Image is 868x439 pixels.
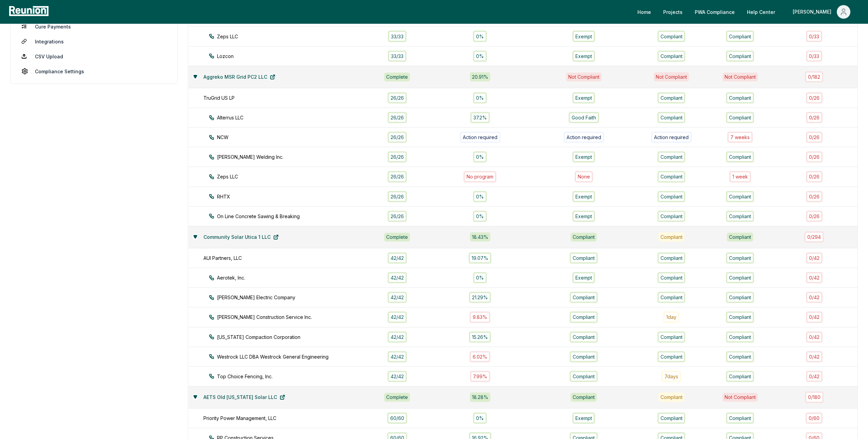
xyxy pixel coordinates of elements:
[388,331,407,343] div: 42 / 42
[806,132,823,143] div: 0 / 26
[384,73,410,81] div: Complete
[209,294,380,301] div: [PERSON_NAME] Electric Company
[806,151,823,163] div: 0 / 26
[570,351,598,362] div: Compliant
[388,132,407,143] div: 26 / 26
[16,20,172,33] a: Cure Payments
[473,272,487,283] div: 0%
[572,272,595,283] div: Exempt
[727,233,753,242] div: Compliant
[726,311,754,323] div: Compliant
[209,333,380,341] div: [US_STATE] Compaction Corporation
[726,272,754,283] div: Compliant
[657,211,686,222] div: Compliant
[198,70,281,84] a: Aggreko MSR Grid PC2 LLC
[805,71,823,82] div: 0 / 182
[384,233,410,242] div: Complete
[806,51,822,62] div: 0 / 33
[806,413,823,424] div: 0 / 60
[388,311,407,323] div: 42 / 42
[570,371,598,382] div: Compliant
[388,112,407,123] div: 26 / 26
[787,5,856,19] button: [PERSON_NAME]
[657,272,686,283] div: Compliant
[460,132,500,143] div: Action required
[469,292,491,303] div: 21.29%
[793,5,834,19] div: [PERSON_NAME]
[723,393,758,402] div: Not Compliant
[575,171,593,182] div: None
[726,151,754,163] div: Compliant
[470,232,490,242] div: 18.43 %
[657,292,686,303] div: Compliant
[572,211,595,222] div: Exempt
[473,211,487,222] div: 0%
[726,31,754,42] div: Compliant
[209,193,380,200] div: RHTX
[469,331,491,343] div: 15.26%
[726,413,754,424] div: Compliant
[729,171,751,182] div: 1 week
[806,211,823,222] div: 0 / 26
[470,311,490,323] div: 9.83%
[658,5,688,19] a: Projects
[570,331,598,343] div: Compliant
[388,351,407,362] div: 42 / 42
[470,72,490,81] div: 20.91 %
[569,112,599,123] div: Good Faith
[806,272,823,283] div: 0 / 42
[726,51,754,62] div: Compliant
[387,413,407,424] div: 60 / 60
[651,132,692,143] div: Action required
[16,35,172,48] a: Integrations
[689,5,740,19] a: PWA Compliance
[473,413,487,424] div: 0%
[388,252,407,264] div: 42 / 42
[632,5,656,19] a: Home
[388,92,407,103] div: 26 / 26
[657,351,686,362] div: Compliant
[806,171,823,182] div: 0 / 26
[198,390,291,404] a: AETS Old [US_STATE] Solar LLC
[806,351,823,362] div: 0 / 42
[473,92,487,103] div: 0%
[16,64,172,78] a: Compliance Settings
[632,5,861,19] nav: Main
[570,252,598,264] div: Compliant
[388,292,407,303] div: 42 / 42
[470,351,490,362] div: 6.02%
[657,252,686,264] div: Compliant
[806,112,823,123] div: 0 / 26
[469,252,491,264] div: 19.07%
[726,351,754,362] div: Compliant
[388,151,407,163] div: 26 / 26
[657,171,686,182] div: Compliant
[209,33,380,40] div: Zeps LLC
[470,393,490,402] div: 18.28 %
[198,230,284,244] a: Community Solar Utica 1 LLC
[473,151,487,163] div: 0%
[388,211,407,222] div: 26 / 26
[726,92,754,103] div: Compliant
[727,132,753,143] div: 7 week s
[473,51,487,62] div: 0%
[470,112,490,123] div: 37.2%
[657,92,686,103] div: Compliant
[570,292,598,303] div: Compliant
[463,171,496,182] div: No program
[209,173,380,180] div: Zeps LLC
[806,371,823,382] div: 0 / 42
[209,373,380,380] div: Top Choice Fencing, Inc.
[658,232,685,242] div: Compliant
[570,311,598,323] div: Compliant
[571,393,597,402] div: Compliant
[566,73,601,81] div: Not Compliant
[572,92,595,103] div: Exempt
[572,191,595,202] div: Exempt
[571,233,597,242] div: Compliant
[388,371,407,382] div: 42 / 42
[473,31,487,42] div: 0%
[657,191,686,202] div: Compliant
[209,353,380,360] div: Westrock LLC DBA Westrock General Engineering
[388,272,407,283] div: 42 / 42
